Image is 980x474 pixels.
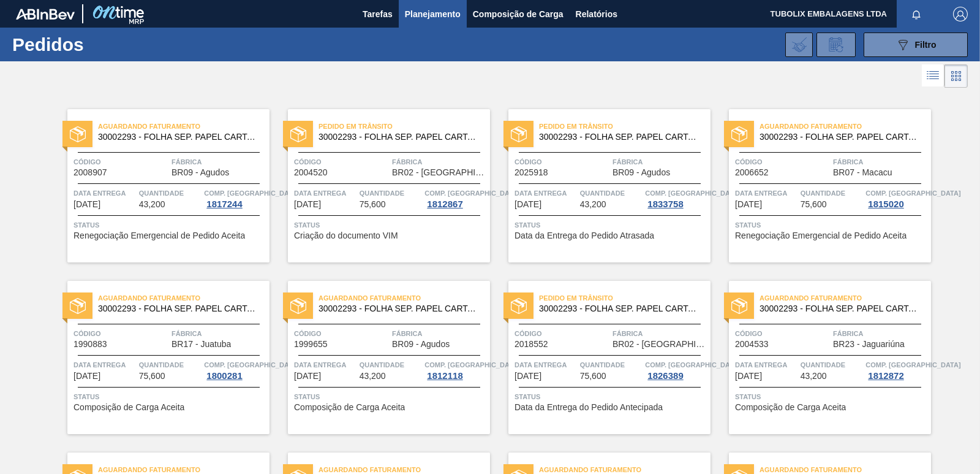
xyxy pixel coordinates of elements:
[392,156,487,168] span: Fábrica
[801,200,827,209] span: 75,600
[514,187,577,199] span: Data entrega
[294,327,389,340] span: Código
[865,199,906,209] div: 1815020
[612,327,707,340] span: Fábrica
[735,327,830,340] span: Código
[49,109,269,262] a: statusAguardando Faturamento30002293 - FOLHA SEP. PAPEL CARTAO 1200x1000M 350gCódigo2008907Fábric...
[139,372,165,381] span: 75,600
[73,340,107,349] span: 1990883
[171,327,266,340] span: Fábrica
[171,340,231,349] span: BR17 - Juatuba
[12,37,190,52] h1: Pedidos
[171,168,229,177] span: BR09 - Agudos
[98,292,269,304] span: Aguardando Faturamento
[290,126,306,142] img: status
[98,132,260,142] span: 30002293 - FOLHA SEP. PAPEL CARTAO 1200x1000M 350g
[514,219,707,231] span: Status
[759,304,921,313] span: 30002293 - FOLHA SEP. PAPEL CARTAO 1200x1000M 350g
[735,168,769,177] span: 2006652
[511,298,527,314] img: status
[580,200,606,209] span: 43,200
[294,219,487,231] span: Status
[98,120,269,132] span: Aguardando Faturamento
[360,359,422,371] span: Quantidade
[759,132,921,142] span: 30002293 - FOLHA SEP. PAPEL CARTAO 1200x1000M 350g
[514,156,609,168] span: Código
[514,359,577,371] span: Data entrega
[801,359,863,371] span: Quantidade
[73,187,136,199] span: Data entrega
[73,231,245,240] span: Renegociação Emergencial de Pedido Aceita
[49,281,269,434] a: statusAguardando Faturamento30002293 - FOLHA SEP. PAPEL CARTAO 1200x1000M 350gCódigo1990883Fábric...
[269,109,490,262] a: statusPedido em Trânsito30002293 - FOLHA SEP. PAPEL CARTAO 1200x1000M 350gCódigo2004520FábricaBR0...
[318,132,480,142] span: 30002293 - FOLHA SEP. PAPEL CARTAO 1200x1000M 350g
[490,109,710,262] a: statusPedido em Trânsito30002293 - FOLHA SEP. PAPEL CARTAO 1200x1000M 350gCódigo2025918FábricaBR0...
[424,359,519,371] span: Comp. Carga
[204,187,299,199] span: Comp. Carga
[16,9,75,20] img: TNhmsLtSVTkK8tSr43FrP2fwEKptu5GPRR3wAAAABJRU5ErkJggg==
[645,359,707,381] a: Comp. [GEOGRAPHIC_DATA]1826389
[294,391,487,403] span: Status
[759,120,931,132] span: Aguardando Faturamento
[731,126,747,142] img: status
[392,168,487,177] span: BR02 - Sergipe
[73,219,266,231] span: Status
[944,64,968,88] div: Visão em Cards
[735,156,830,168] span: Código
[735,340,769,349] span: 2004533
[269,281,490,434] a: statusAguardando Faturamento30002293 - FOLHA SEP. PAPEL CARTAO 1200x1000M 350gCódigo1999655Fábric...
[735,200,762,209] span: 17/09/2025
[360,187,422,199] span: Quantidade
[612,340,707,349] span: BR02 - Sergipe
[735,372,762,381] span: 22/09/2025
[539,120,710,132] span: Pedido em Trânsito
[204,187,266,209] a: Comp. [GEOGRAPHIC_DATA]1817244
[833,168,892,177] span: BR07 - Macacu
[73,156,168,168] span: Código
[645,187,740,199] span: Comp. Carga
[392,340,450,349] span: BR09 - Agudos
[294,340,328,349] span: 1999655
[865,187,928,209] a: Comp. [GEOGRAPHIC_DATA]1815020
[514,403,663,412] span: Data da Entrega do Pedido Antecipada
[735,403,846,412] span: Composição de Carga Aceita
[294,187,356,199] span: Data entrega
[318,292,490,304] span: Aguardando Faturamento
[735,219,928,231] span: Status
[294,231,398,240] span: Criação do documento VIM
[360,372,386,381] span: 43,200
[294,200,321,209] span: 15/09/2025
[864,32,968,57] button: Filtro
[735,359,797,371] span: Data entrega
[645,199,685,209] div: 1833758
[204,371,244,381] div: 1800281
[318,120,490,132] span: Pedido em Trânsito
[865,187,960,199] span: Comp. Carga
[865,359,960,371] span: Comp. Carga
[139,187,202,199] span: Quantidade
[735,391,928,403] span: Status
[735,231,907,240] span: Renegociação Emergencial de Pedido Aceita
[816,32,856,57] div: Solicitação de Revisão de Pedidos
[922,64,944,88] div: Visão em Lista
[73,359,136,371] span: Data entrega
[73,200,100,209] span: 10/09/2025
[735,187,797,199] span: Data entrega
[833,327,928,340] span: Fábrica
[318,304,480,313] span: 30002293 - FOLHA SEP. PAPEL CARTAO 1200x1000M 350g
[294,156,389,168] span: Código
[73,372,100,381] span: 19/09/2025
[98,304,260,313] span: 30002293 - FOLHA SEP. PAPEL CARTAO 1200x1000M 350g
[539,304,701,313] span: 30002293 - FOLHA SEP. PAPEL CARTAO 1200x1000M 350g
[514,372,541,381] span: 21/09/2025
[645,359,740,371] span: Comp. Carga
[171,156,266,168] span: Fábrica
[833,156,928,168] span: Fábrica
[290,298,306,314] img: status
[801,187,863,199] span: Quantidade
[514,231,654,240] span: Data da Entrega do Pedido Atrasada
[576,7,617,21] span: Relatórios
[511,126,527,142] img: status
[73,168,107,177] span: 2008907
[424,187,519,199] span: Comp. Carga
